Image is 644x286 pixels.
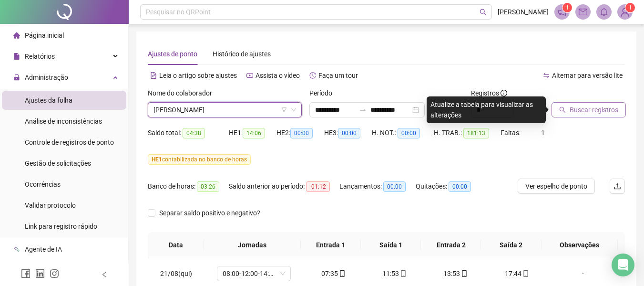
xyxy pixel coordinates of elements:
sup: Atualize o seu contato no menu Meus Dados [625,3,635,12]
span: instagram [50,269,59,278]
span: file [13,53,20,60]
span: Gestão de solicitações [25,159,91,167]
span: 1 [566,4,569,11]
label: Nome do colaborador [148,88,218,98]
span: mobile [521,270,529,277]
span: 08:00-12:00-14:00-18:00 [223,266,285,281]
th: Observações [542,232,618,258]
th: Saída 1 [361,232,421,258]
div: Lançamentos: [339,181,416,192]
span: 1 [541,129,545,137]
span: 14:06 [243,128,265,138]
span: notification [558,8,566,16]
span: search [480,9,487,16]
span: Validar protocolo [25,201,76,209]
span: Registros [471,88,507,98]
span: 03:26 [197,181,219,192]
span: Agente de IA [25,245,62,253]
span: mobile [399,270,407,277]
button: Buscar registros [552,102,626,117]
span: youtube [246,72,253,79]
span: home [13,32,20,39]
th: Entrada 2 [421,232,481,258]
span: Link para registro rápido [25,222,97,230]
div: Open Intercom Messenger [612,254,634,276]
sup: 1 [562,3,572,12]
span: HE 1 [152,156,162,163]
div: Saldo anterior ao período: [229,181,339,192]
span: bell [600,8,608,16]
span: [PERSON_NAME] [498,7,549,17]
div: Atualize a tabela para visualizar as alterações [427,96,546,123]
span: Ocorrências [25,180,61,188]
span: history [309,72,316,79]
button: Ver espelho de ponto [518,179,595,194]
span: Ajustes da folha [25,96,72,104]
span: mobile [460,270,468,277]
th: Jornadas [204,232,301,258]
span: 21/08(qui) [160,270,192,277]
div: Saldo total: [148,127,229,138]
div: 07:35 [311,268,357,279]
span: Faltas: [501,129,522,137]
span: -01:12 [306,181,330,192]
span: down [291,107,296,113]
span: 00:00 [290,128,313,138]
span: Alternar para versão lite [552,72,623,79]
span: Histórico de ajustes [213,50,271,58]
label: Período [309,88,338,98]
span: contabilizada no banco de horas [148,154,251,165]
span: facebook [21,269,31,278]
span: Leia o artigo sobre ajustes [159,72,237,79]
span: Controle de registros de ponto [25,138,114,146]
span: Faça um tour [318,72,358,79]
span: lock [13,74,20,81]
span: 00:00 [398,128,420,138]
span: 00:00 [449,181,471,192]
span: mobile [338,270,346,277]
div: H. TRAB.: [434,127,501,138]
span: Página inicial [25,32,64,39]
div: Quitações: [416,181,482,192]
div: HE 1: [229,127,276,138]
span: 00:00 [338,128,360,138]
span: swap-right [359,106,367,114]
th: Data [148,232,204,258]
span: info-circle [501,90,507,96]
div: HE 3: [324,127,372,138]
span: left [101,271,108,278]
span: Relatórios [25,53,55,60]
span: Separar saldo positivo e negativo? [155,208,264,218]
span: 04:38 [183,128,205,138]
div: 13:53 [433,268,479,279]
span: Assista o vídeo [256,72,300,79]
span: swap [543,72,550,79]
div: Banco de horas: [148,181,229,192]
div: 17:44 [494,268,540,279]
span: Ajustes de ponto [148,50,197,58]
span: JOSE EDUARDO DE JESUS FERNANDES [153,103,296,117]
span: Ver espelho de ponto [525,181,587,191]
span: file-text [150,72,157,79]
div: HE 2: [276,127,324,138]
span: Análise de inconsistências [25,117,102,125]
div: 11:53 [372,268,418,279]
span: Buscar registros [570,105,618,115]
th: Entrada 1 [301,232,361,258]
span: Observações [549,240,610,250]
div: - [555,268,611,279]
span: filter [281,107,287,113]
div: H. NOT.: [372,127,434,138]
span: 181:13 [463,128,489,138]
span: 1 [629,4,632,11]
th: Saída 2 [481,232,541,258]
img: 80170 [618,5,632,19]
span: linkedin [35,269,45,278]
span: 00:00 [383,181,406,192]
span: search [559,106,566,113]
span: mail [579,8,587,16]
span: Administração [25,74,68,81]
span: upload [613,182,621,190]
span: to [359,106,367,114]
